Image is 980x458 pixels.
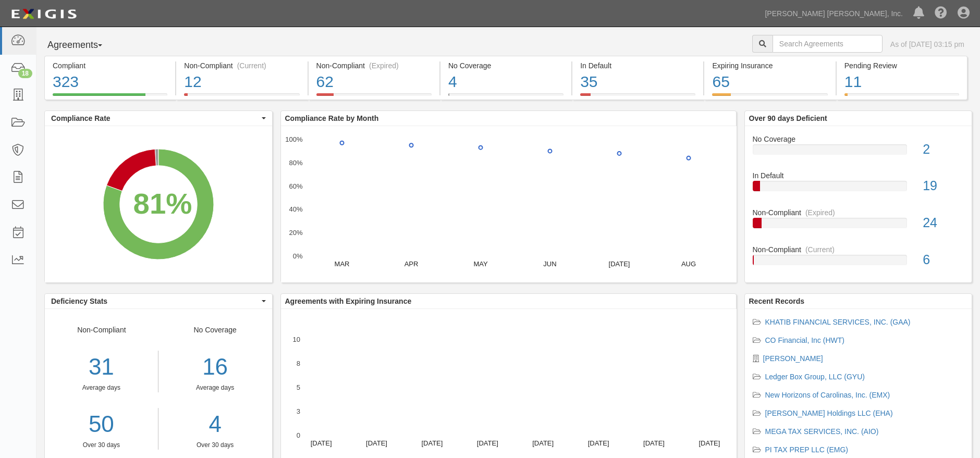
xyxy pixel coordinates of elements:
[745,134,972,144] div: No Coverage
[316,60,432,71] div: Non-Compliant (Expired)
[745,244,972,255] div: Non-Compliant
[765,427,879,436] a: MEGA TAX SERVICES, INC. (AIO)
[765,409,893,417] a: [PERSON_NAME] Holdings LLC (EHA)
[45,126,272,282] div: A chart.
[890,39,964,49] div: As of [DATE] 03:15 pm
[184,60,299,71] div: Non-Compliant (Current)
[844,60,959,71] div: Pending Review
[915,214,972,232] div: 24
[237,60,266,71] div: (Current)
[45,294,272,308] button: Deficiency Stats
[44,35,123,56] button: Agreements
[53,60,167,71] div: Compliant
[44,93,175,102] a: Compliant323
[309,93,439,102] a: Non-Compliant(Expired)62
[759,3,908,24] a: [PERSON_NAME] [PERSON_NAME], Inc.
[296,360,300,367] text: 8
[166,441,264,450] div: Over 30 days
[296,431,300,439] text: 0
[8,5,80,23] img: logo-5460c22ac91f19d4615b14bd174203de0afe785f0fc80cf4dbbc73dc1793850b.png
[753,244,964,274] a: Non-Compliant(Current)6
[289,182,302,190] text: 60%
[587,439,609,447] text: [DATE]
[543,260,556,268] text: JUN
[753,170,964,207] a: In Default19
[473,260,488,268] text: MAY
[366,439,387,447] text: [DATE]
[421,439,443,447] text: [DATE]
[369,60,399,71] div: (Expired)
[166,351,264,383] div: 16
[289,159,302,167] text: 80%
[580,60,695,71] div: In Default
[45,325,158,450] div: Non-Compliant
[765,336,844,344] a: CO Financial, Inc (HWT)
[699,439,720,447] text: [DATE]
[765,391,890,399] a: New Horizons of Carolinas, Inc. (EMX)
[448,71,563,93] div: 4
[281,126,737,282] svg: A chart.
[285,135,303,143] text: 100%
[45,441,158,450] div: Over 30 days
[935,7,947,20] i: Help Center - Complianz
[765,318,911,326] a: KHATIB FINANCIAL SERVICES, INC. (GAA)
[18,69,32,78] div: 18
[704,93,835,102] a: Expiring Insurance65
[292,252,302,260] text: 0%
[184,71,299,93] div: 12
[448,60,563,71] div: No Coverage
[805,244,835,255] div: (Current)
[572,93,703,102] a: In Default35
[643,439,665,447] text: [DATE]
[805,207,835,218] div: (Expired)
[292,336,300,343] text: 10
[580,71,695,93] div: 35
[844,71,959,93] div: 11
[316,71,432,93] div: 62
[166,408,264,441] a: 4
[440,93,571,102] a: No Coverage4
[289,229,302,237] text: 20%
[45,351,158,383] div: 31
[749,114,827,122] b: Over 90 days Deficient
[915,140,972,159] div: 2
[296,407,300,415] text: 3
[753,207,964,244] a: Non-Compliant(Expired)24
[45,111,272,126] button: Compliance Rate
[289,205,302,213] text: 40%
[765,445,849,454] a: PI TAX PREP LLC (EMG)
[753,134,964,171] a: No Coverage2
[476,439,498,447] text: [DATE]
[532,439,554,447] text: [DATE]
[763,354,823,363] a: [PERSON_NAME]
[334,260,349,268] text: MAR
[681,260,695,268] text: AUG
[712,60,827,71] div: Expiring Insurance
[45,408,158,441] a: 50
[296,383,300,391] text: 5
[404,260,418,268] text: APR
[53,71,167,93] div: 323
[51,113,259,123] span: Compliance Rate
[915,251,972,269] div: 6
[745,207,972,218] div: Non-Compliant
[285,297,412,305] b: Agreements with Expiring Insurance
[176,93,307,102] a: Non-Compliant(Current)12
[765,373,865,381] a: Ledger Box Group, LLC (GYU)
[158,325,272,450] div: No Coverage
[773,35,883,53] input: Search Agreements
[915,177,972,195] div: 19
[133,182,192,225] div: 81%
[285,114,379,122] b: Compliance Rate by Month
[749,297,805,305] b: Recent Records
[51,296,259,306] span: Deficiency Stats
[45,383,158,392] div: Average days
[837,93,967,102] a: Pending Review11
[712,71,827,93] div: 65
[608,260,630,268] text: [DATE]
[745,170,972,181] div: In Default
[310,439,332,447] text: [DATE]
